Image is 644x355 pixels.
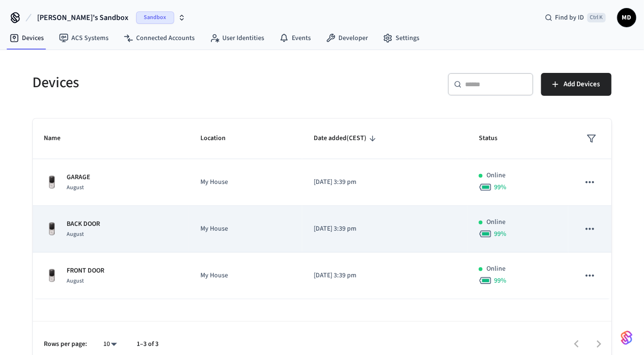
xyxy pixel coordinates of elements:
span: Add Devices [564,78,600,91]
span: Status [479,131,510,146]
span: August [67,183,84,192]
a: Settings [376,30,427,47]
p: FRONT DOOR [67,266,105,276]
span: Location [200,131,238,146]
img: Yale Assure Touchscreen Wifi Smart Lock, Satin Nickel, Front [44,175,59,190]
p: 1–3 of 3 [137,339,159,349]
p: My House [200,224,291,234]
button: Add Devices [541,73,612,96]
p: Rows per page: [44,339,88,349]
p: My House [200,271,291,281]
span: Date added(CEST) [314,131,379,146]
a: User Identities [202,30,272,47]
a: ACS Systems [51,30,116,47]
a: Developer [318,30,376,47]
span: 99 % [494,229,506,239]
a: Events [272,30,318,47]
p: My House [200,177,291,187]
span: August [67,230,84,238]
div: Find by IDCtrl K [537,9,614,26]
p: [DATE] 3:39 pm [314,224,456,234]
span: Find by ID [555,13,585,22]
span: MD [618,9,635,26]
p: Online [486,264,505,274]
p: [DATE] 3:39 pm [314,177,456,187]
span: Name [44,131,73,146]
span: 99 % [494,183,506,192]
img: SeamLogoGradient.69752ec5.svg [621,330,633,345]
div: 10 [99,337,122,351]
h5: Devices [33,73,317,92]
table: sticky table [33,119,612,299]
a: Connected Accounts [116,30,202,47]
p: Online [486,171,505,181]
span: Sandbox [136,11,174,24]
p: GARAGE [67,172,91,183]
span: [PERSON_NAME]'s Sandbox [37,12,129,23]
button: MD [617,8,636,27]
p: [DATE] 3:39 pm [314,271,456,281]
span: Ctrl K [587,13,606,22]
a: Devices [2,30,51,47]
p: BACK DOOR [67,219,100,229]
img: Yale Assure Touchscreen Wifi Smart Lock, Satin Nickel, Front [44,268,59,284]
img: Yale Assure Touchscreen Wifi Smart Lock, Satin Nickel, Front [44,222,59,237]
span: 99 % [494,276,506,285]
span: August [67,277,84,285]
p: Online [486,217,505,227]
